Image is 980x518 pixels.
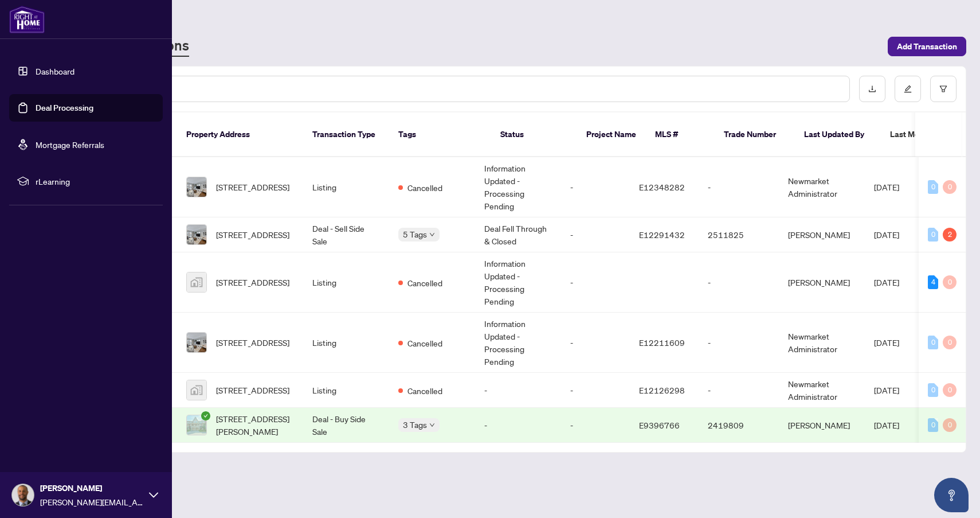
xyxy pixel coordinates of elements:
[187,177,206,197] img: thumbnail-img
[303,112,389,157] th: Transaction Type
[389,112,491,157] th: Tags
[939,85,947,93] span: filter
[779,252,865,313] td: [PERSON_NAME]
[561,252,630,313] td: -
[9,6,45,33] img: logo
[779,408,865,443] td: [PERSON_NAME]
[699,157,779,217] td: -
[897,37,957,56] span: Add Transaction
[216,181,289,193] span: [STREET_ADDRESS]
[407,181,442,194] span: Cancelled
[216,412,294,438] span: [STREET_ADDRESS][PERSON_NAME]
[303,373,389,408] td: Listing
[904,85,912,93] span: edit
[943,228,957,242] div: 2
[561,373,630,408] td: -
[928,336,938,349] div: 0
[699,252,779,313] td: -
[216,384,289,396] span: [STREET_ADDRESS]
[407,337,442,349] span: Cancelled
[930,76,957,102] button: filter
[177,112,303,157] th: Property Address
[491,112,577,157] th: Status
[943,275,957,289] div: 0
[40,496,143,508] span: [PERSON_NAME][EMAIL_ADDRESS][DOMAIN_NAME]
[36,66,75,76] a: Dashboard
[868,85,876,93] span: download
[934,478,969,512] button: Open asap
[561,217,630,252] td: -
[40,482,143,494] span: [PERSON_NAME]
[874,420,899,430] span: [DATE]
[639,337,685,348] span: E12211609
[429,422,435,428] span: down
[699,313,779,373] td: -
[779,313,865,373] td: Newmarket Administrator
[639,229,685,240] span: E12291432
[928,383,938,397] div: 0
[216,228,289,241] span: [STREET_ADDRESS]
[475,373,561,408] td: -
[895,76,921,102] button: edit
[928,228,938,242] div: 0
[36,139,104,150] a: Mortgage Referrals
[874,229,899,240] span: [DATE]
[699,217,779,252] td: 2511825
[407,276,442,289] span: Cancelled
[943,336,957,349] div: 0
[475,313,561,373] td: Information Updated - Processing Pending
[874,182,899,192] span: [DATE]
[646,112,715,157] th: MLS #
[303,157,389,217] td: Listing
[779,157,865,217] td: Newmarket Administrator
[561,157,630,217] td: -
[403,228,427,241] span: 5 Tags
[943,383,957,397] div: 0
[699,408,779,443] td: 2419809
[888,37,966,56] button: Add Transaction
[187,380,206,400] img: thumbnail-img
[874,385,899,395] span: [DATE]
[561,313,630,373] td: -
[12,484,34,506] img: Profile Icon
[928,180,938,194] div: 0
[715,112,795,157] th: Trade Number
[303,313,389,373] td: Listing
[859,76,885,102] button: download
[928,275,938,289] div: 4
[874,337,899,348] span: [DATE]
[639,182,685,192] span: E12348282
[475,157,561,217] td: Information Updated - Processing Pending
[874,277,899,287] span: [DATE]
[36,175,155,188] span: rLearning
[890,128,960,141] span: Last Modified Date
[407,384,442,397] span: Cancelled
[795,112,881,157] th: Last Updated By
[187,415,206,435] img: thumbnail-img
[216,276,289,289] span: [STREET_ADDRESS]
[187,272,206,292] img: thumbnail-img
[303,252,389,313] td: Listing
[187,225,206,244] img: thumbnail-img
[561,408,630,443] td: -
[943,180,957,194] div: 0
[187,333,206,352] img: thumbnail-img
[699,373,779,408] td: -
[943,418,957,432] div: 0
[639,420,680,430] span: E9396766
[403,418,427,431] span: 3 Tags
[639,385,685,395] span: E12126298
[577,112,646,157] th: Project Name
[303,217,389,252] td: Deal - Sell Side Sale
[201,411,210,420] span: check-circle
[303,408,389,443] td: Deal - Buy Side Sale
[779,373,865,408] td: Newmarket Administrator
[475,217,561,252] td: Deal Fell Through & Closed
[429,232,435,237] span: down
[779,217,865,252] td: [PERSON_NAME]
[475,408,561,443] td: -
[36,103,93,113] a: Deal Processing
[928,418,938,432] div: 0
[216,336,289,349] span: [STREET_ADDRESS]
[475,252,561,313] td: Information Updated - Processing Pending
